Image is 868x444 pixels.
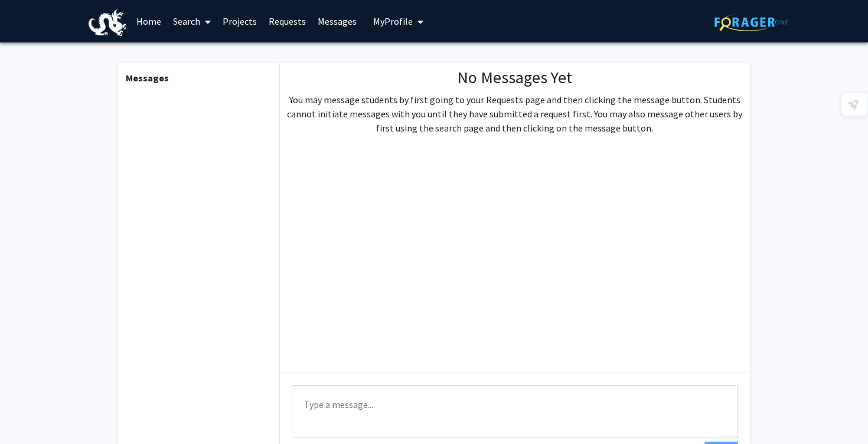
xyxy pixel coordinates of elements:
[285,68,745,88] h1: No Messages Yet
[263,1,312,42] a: Requests
[167,1,217,42] a: Search
[312,1,363,42] a: Messages
[126,72,169,84] b: Messages
[89,9,126,36] img: Drexel University Logo
[217,1,263,42] a: Projects
[373,15,413,27] span: My Profile
[9,391,50,435] iframe: Chat
[714,13,788,31] img: ForagerOne Logo
[130,1,167,42] a: Home
[285,93,745,135] p: You may message students by first going to your Requests page and then clicking the message butto...
[292,385,738,438] textarea: Message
